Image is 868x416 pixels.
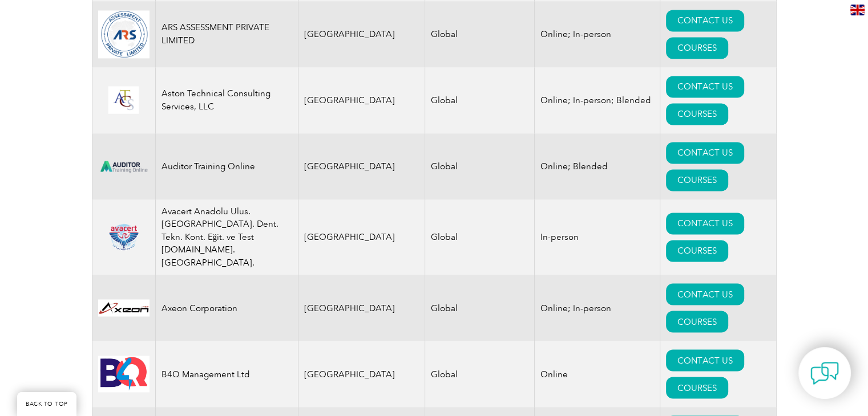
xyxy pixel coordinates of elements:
[98,10,150,58] img: 509b7a2e-6565-ed11-9560-0022481565fd-logo.png
[425,1,535,67] td: Global
[17,392,76,416] a: BACK TO TOP
[298,1,425,67] td: [GEOGRAPHIC_DATA]
[666,213,744,234] a: CONTACT US
[425,133,535,199] td: Global
[666,76,744,97] a: CONTACT US
[535,67,660,133] td: Online; In-person; Blended
[298,341,425,407] td: [GEOGRAPHIC_DATA]
[666,37,728,59] a: COURSES
[298,199,425,275] td: [GEOGRAPHIC_DATA]
[535,341,660,407] td: Online
[98,223,150,251] img: 815efeab-5b6f-eb11-a812-00224815377e-logo.png
[666,103,728,125] a: COURSES
[425,275,535,341] td: Global
[425,199,535,275] td: Global
[666,142,744,164] a: CONTACT US
[298,133,425,199] td: [GEOGRAPHIC_DATA]
[155,199,298,275] td: Avacert Anadolu Ulus. [GEOGRAPHIC_DATA]. Dent. Tekn. Kont. Eğit. ve Test [DOMAIN_NAME]. [GEOGRAPH...
[155,67,298,133] td: Aston Technical Consulting Services, LLC
[298,275,425,341] td: [GEOGRAPHIC_DATA]
[535,133,660,199] td: Online; Blended
[155,133,298,199] td: Auditor Training Online
[666,349,744,371] a: CONTACT US
[155,275,298,341] td: Axeon Corporation
[425,67,535,133] td: Global
[666,240,728,262] a: COURSES
[666,311,728,332] a: COURSES
[98,86,150,114] img: ce24547b-a6e0-e911-a812-000d3a795b83-logo.png
[535,1,660,67] td: Online; In-person
[666,10,744,31] a: CONTACT US
[155,1,298,67] td: ARS ASSESSMENT PRIVATE LIMITED
[298,67,425,133] td: [GEOGRAPHIC_DATA]
[535,199,660,275] td: In-person
[666,283,744,305] a: CONTACT US
[666,169,728,191] a: COURSES
[98,299,150,316] img: 28820fe6-db04-ea11-a811-000d3a793f32-logo.jpg
[155,341,298,407] td: B4Q Management Ltd
[666,377,728,398] a: COURSES
[850,5,865,15] img: en
[98,356,150,392] img: 9db4b902-10da-eb11-bacb-002248158a6d-logo.jpg
[98,153,150,179] img: d024547b-a6e0-e911-a812-000d3a795b83-logo.png
[425,341,535,407] td: Global
[535,275,660,341] td: Online; In-person
[810,359,839,388] img: contact-chat.png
